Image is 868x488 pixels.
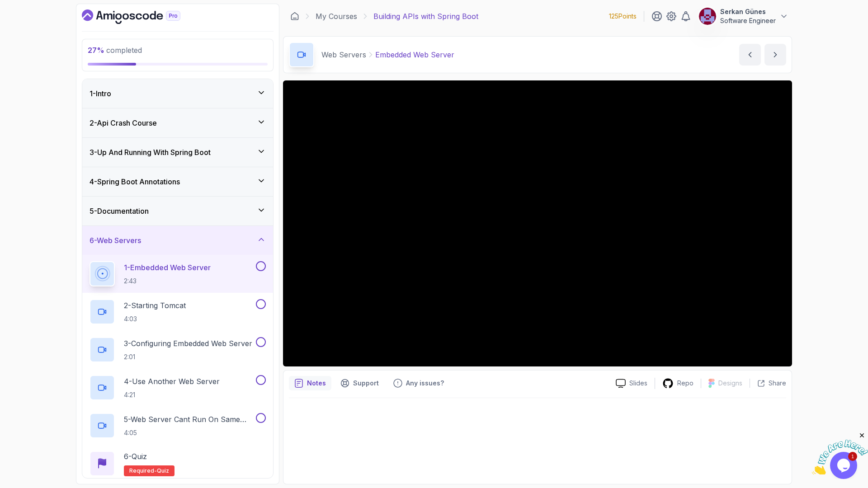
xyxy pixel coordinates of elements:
h3: 3 - Up And Running With Spring Boot [90,147,211,158]
button: next content [764,44,786,66]
p: Software Engineer [720,16,776,25]
p: 1 - Embedded Web Server [124,262,211,273]
p: 4:03 [124,314,186,324]
a: Repo [655,378,701,389]
button: Feedback button [388,376,449,390]
p: Embedded Web Server [375,49,454,60]
iframe: chat widget [812,432,868,474]
button: 2-Starting Tomcat4:03 [90,299,266,324]
p: Share [769,379,786,388]
button: 4-Use Another Web Server4:21 [90,375,266,400]
a: Slides [609,379,655,388]
button: Support button [335,376,384,390]
button: 6-Web Servers [82,226,273,255]
p: 4 - Use Another Web Server [124,376,220,387]
p: Any issues? [406,379,444,388]
button: 6-QuizRequired-quiz [90,451,266,476]
p: 5 - Web Server Cant Run On Same Port [124,414,254,425]
span: 27 % [88,46,104,55]
img: user profile image [699,8,716,25]
button: 3-Configuring Embedded Web Server2:01 [90,337,266,362]
p: Support [353,379,379,388]
p: Building APIs with Spring Boot [373,11,478,22]
iframe: 1 - Embedded Web Server [283,80,792,366]
p: 3 - Configuring Embedded Web Server [124,338,252,349]
button: 1-Intro [82,79,273,108]
p: 4:21 [124,390,220,399]
span: completed [88,46,142,55]
h3: 1 - Intro [90,88,111,99]
button: 3-Up And Running With Spring Boot [82,138,273,167]
button: 1-Embedded Web Server2:43 [90,261,266,286]
a: Dashboard [82,9,201,24]
p: 2:43 [124,277,211,286]
span: Required- [129,467,157,474]
h3: 2 - Api Crash Course [90,117,157,128]
p: Notes [307,379,326,388]
p: 125 Points [609,12,637,21]
p: Slides [629,379,647,388]
span: quiz [157,467,169,474]
p: Designs [718,379,742,388]
button: Share [750,379,786,388]
button: user profile imageSerkan GünesSoftware Engineer [698,7,788,25]
h3: 5 - Documentation [90,206,149,216]
button: previous content [739,44,761,66]
p: 2 - Starting Tomcat [124,300,186,311]
p: 2:01 [124,352,252,361]
a: My Courses [316,11,357,22]
p: Repo [677,379,693,388]
button: 5-Documentation [82,197,273,225]
a: Dashboard [290,12,299,21]
button: 5-Web Server Cant Run On Same Port4:05 [90,413,266,438]
p: 6 - Quiz [124,451,147,462]
p: Serkan Günes [720,7,776,16]
button: 4-Spring Boot Annotations [82,167,273,196]
button: 2-Api Crash Course [82,108,273,137]
h3: 4 - Spring Boot Annotations [90,176,180,187]
p: 4:05 [124,428,254,437]
h3: 6 - Web Servers [90,235,141,246]
button: notes button [289,376,331,390]
p: Web Servers [321,49,366,60]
